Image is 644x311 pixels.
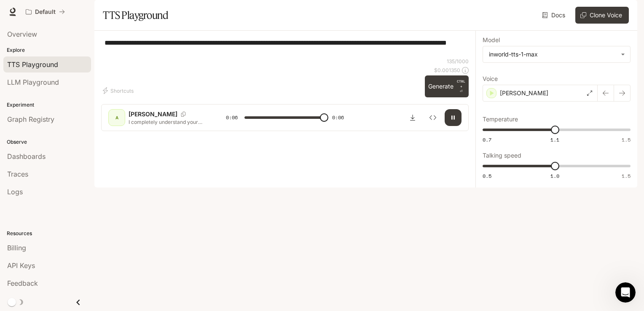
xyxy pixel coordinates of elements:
[622,136,631,143] span: 1.5
[332,113,344,122] span: 0:06
[103,7,168,24] h1: TTS Playground
[550,172,559,180] span: 1.0
[483,76,498,82] p: Voice
[483,46,630,62] div: inworld-tts-1-max
[622,172,631,180] span: 1.5
[489,50,617,59] div: inworld-tts-1-max
[575,7,629,24] button: Clone Voice
[404,109,421,126] button: Download audio
[483,116,518,122] p: Temperature
[457,79,465,94] p: ⏎
[447,58,469,65] p: 135 / 1000
[483,136,491,143] span: 0.7
[177,112,189,117] button: Copy Voice ID
[110,111,123,124] div: A
[129,118,206,126] p: I completely understand your frustration with this situation. Let me look into your account detai...
[226,113,238,122] span: 0:06
[483,37,500,43] p: Model
[425,75,469,97] button: GenerateCTRL +⏎
[35,8,56,16] p: Default
[101,84,137,97] button: Shortcuts
[424,109,441,126] button: Inspect
[22,3,69,20] button: All workspaces
[129,110,177,118] p: [PERSON_NAME]
[615,282,636,303] iframe: Intercom live chat
[540,7,569,24] a: Docs
[434,67,460,74] p: $ 0.001350
[500,89,548,97] p: [PERSON_NAME]
[550,136,559,143] span: 1.1
[457,79,465,89] p: CTRL +
[483,153,521,158] p: Talking speed
[483,172,491,180] span: 0.5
